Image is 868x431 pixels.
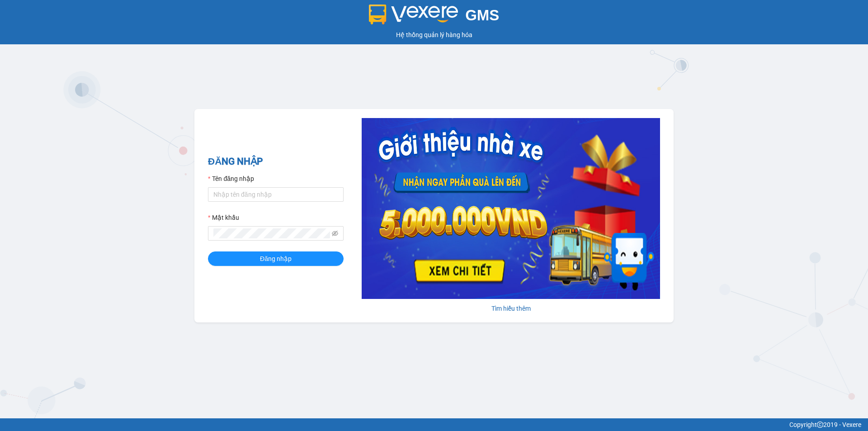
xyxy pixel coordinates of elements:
img: logo 2 [369,5,458,24]
img: banner-0 [362,118,660,299]
a: GMS [369,14,500,21]
input: Mật khẩu [213,228,330,238]
input: Tên đăng nhập [208,187,344,202]
span: Đăng nhập [260,254,292,264]
span: eye-invisible [332,230,338,237]
div: Tìm hiểu thêm [362,303,660,313]
h2: ĐĂNG NHẬP [208,154,344,169]
span: GMS [465,7,499,24]
label: Tên đăng nhập [208,174,254,184]
label: Mật khẩu [208,213,239,223]
span: copyright [817,422,823,428]
div: Hệ thống quản lý hàng hóa [2,30,866,40]
button: Đăng nhập [208,251,344,266]
div: Copyright 2019 - Vexere [7,420,861,430]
